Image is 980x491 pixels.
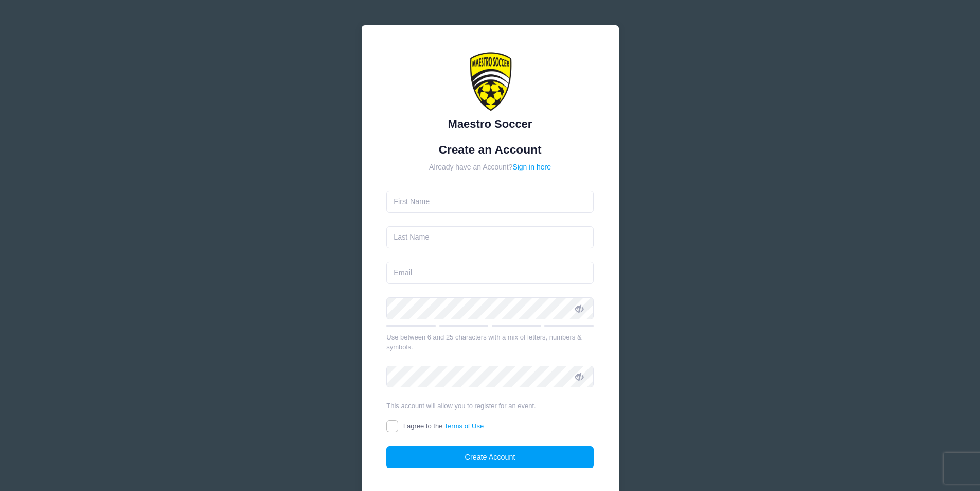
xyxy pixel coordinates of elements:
div: This account will allow you to register for an event. [386,401,594,411]
h1: Create an Account [386,143,594,157]
a: Terms of Use [444,422,484,430]
input: First Name [386,191,594,213]
button: Create Account [386,446,594,468]
div: Maestro Soccer [386,115,594,132]
img: Maestro Soccer [459,50,521,112]
div: Use between 6 and 25 characters with a mix of letters, numbers & symbols. [386,332,594,352]
input: Last Name [386,226,594,248]
input: I agree to theTerms of Use [386,420,398,432]
input: Email [386,262,594,284]
a: Sign in here [512,163,551,171]
span: I agree to the [403,422,484,430]
div: Already have an Account? [386,162,594,173]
